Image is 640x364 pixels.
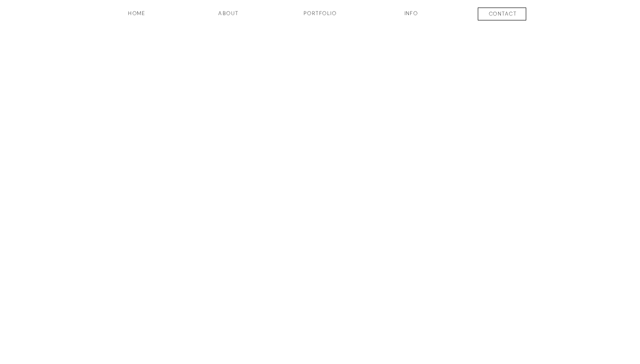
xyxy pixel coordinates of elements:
a: INFO [389,9,433,24]
a: contact [470,10,536,20]
a: about [206,9,251,24]
a: Portfolio [287,9,353,24]
a: HOME [104,9,170,24]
